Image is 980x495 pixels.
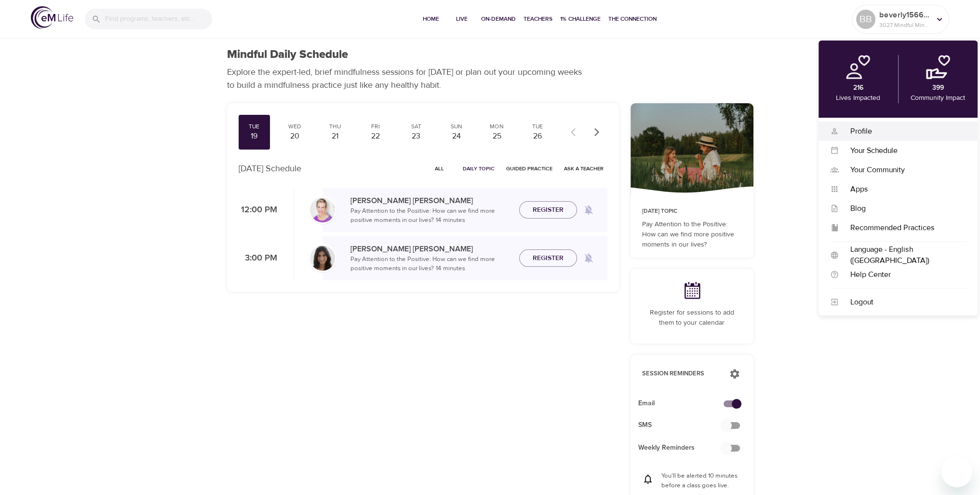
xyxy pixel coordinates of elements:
[459,161,498,176] button: Daily Topic
[638,420,730,430] span: SMS
[424,161,455,176] button: All
[846,55,870,79] img: personal.png
[836,93,880,103] p: Lives Impacted
[577,198,600,221] span: Remind me when a class goes live every Tuesday at 12:00 PM
[642,207,742,216] p: [DATE] Topic
[519,201,577,219] button: Register
[444,123,469,131] div: Sun
[350,255,511,274] p: Pay Attention to the Positive: How can we find more positive moments in our lives? · 14 minutes
[856,10,875,29] div: BB
[481,14,516,24] span: On-Demand
[839,126,966,137] div: Profile
[363,131,388,142] div: 22
[839,222,966,234] div: Recommended Practices
[242,123,267,131] div: Tue
[227,66,589,92] p: Explore the expert-led, brief mindfulness sessions for [DATE] or plan out your upcoming weeks to ...
[350,243,511,255] p: [PERSON_NAME] [PERSON_NAME]
[404,123,428,131] div: Sat
[350,206,511,225] p: Pay Attention to the Positive: How can we find more positive moments in our lives? · 14 minutes
[323,123,347,131] div: Thu
[242,131,267,142] div: 19
[926,55,950,79] img: community.png
[839,297,966,308] div: Logout
[642,369,720,379] p: Session Reminders
[310,197,335,222] img: kellyb.jpg
[444,131,469,142] div: 24
[363,123,388,131] div: Fri
[560,14,601,24] span: 1% Challenge
[642,220,742,250] p: Pay Attention to the Positive: How can we find more positive moments in our lives?
[323,131,347,142] div: 21
[879,9,930,21] p: beverly1566334941
[932,83,944,93] p: 399
[839,184,966,195] div: Apps
[502,161,556,176] button: Guided Practice
[506,164,552,173] span: Guided Practice
[227,48,348,62] h1: Mindful Daily Schedule
[879,21,930,29] p: 3027 Mindful Minutes
[941,456,972,487] iframe: Button to launch messaging window
[533,204,564,216] span: Register
[525,123,550,131] div: Tue
[638,399,730,409] span: Email
[564,164,604,173] span: Ask a Teacher
[839,203,966,214] div: Blog
[839,145,966,156] div: Your Schedule
[419,14,443,24] span: Home
[560,161,607,176] button: Ask a Teacher
[485,131,509,142] div: 25
[428,164,451,173] span: All
[239,252,277,265] p: 3:00 PM
[450,14,473,24] span: Live
[310,246,335,271] img: Lara_Sragow-min.jpg
[533,252,564,264] span: Register
[661,471,742,490] p: You'll be alerted 10 minutes before a class goes live.
[525,131,550,142] div: 26
[463,164,495,173] span: Daily Topic
[839,269,966,280] div: Help Center
[239,204,277,217] p: 12:00 PM
[638,443,730,453] span: Weekly Reminders
[105,9,212,29] input: Find programs, teachers, etc...
[282,123,307,131] div: Wed
[839,244,966,266] div: Language - English ([GEOGRAPHIC_DATA])
[608,14,657,24] span: The Connection
[31,6,73,29] img: logo
[485,123,509,131] div: Mon
[853,83,863,93] p: 216
[911,93,965,103] p: Community Impact
[404,131,428,142] div: 23
[577,247,600,270] span: Remind me when a class goes live every Tuesday at 3:00 PM
[519,249,577,267] button: Register
[239,162,301,175] p: [DATE] Schedule
[839,165,966,176] div: Your Community
[642,308,742,328] p: Register for sessions to add them to your calendar
[282,131,307,142] div: 20
[350,195,511,206] p: [PERSON_NAME] [PERSON_NAME]
[524,14,552,24] span: Teachers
